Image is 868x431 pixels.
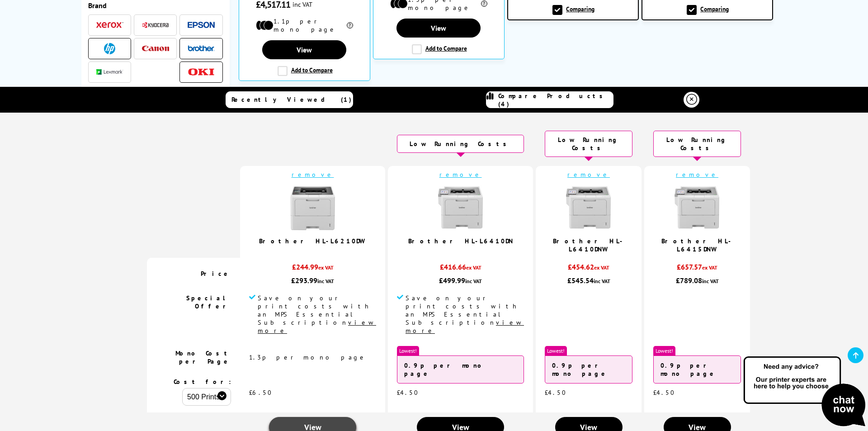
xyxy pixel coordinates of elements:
[88,1,223,10] span: Brand
[653,131,741,157] div: Low Running Costs
[594,264,609,271] span: ex VAT
[292,171,334,179] a: remove
[188,45,215,52] img: Brother
[545,388,566,397] span: £4.50
[142,43,169,54] a: Canon
[404,361,485,378] strong: 0.9p per mono page
[406,318,524,335] u: view more
[258,294,376,335] span: Save on your print costs with an MPS Essential Subscription
[278,66,333,76] label: Add to Compare
[231,95,352,104] span: Recently Viewed (1)
[653,262,741,276] div: £657.57
[396,19,481,38] a: View
[653,276,741,285] div: £789.08
[317,278,334,284] span: inc VAT
[408,237,513,245] a: Brother HL-L6410DN
[498,92,613,108] span: Compare Products (4)
[676,171,718,179] a: remove
[258,318,376,335] u: view more
[594,278,610,284] span: inc VAT
[259,237,366,245] a: Brother HL-L6210DW
[397,276,524,285] div: £499.99
[545,276,632,285] div: £545.54
[201,270,231,278] span: Price
[661,237,733,253] a: Brother HL-L6415DNW
[174,378,231,386] span: Cost for:
[438,185,483,231] img: brother-HL-L6410DN-front-small.jpg
[188,22,215,28] img: Epson
[142,46,169,52] img: Canon
[96,66,123,78] a: Lexmark
[397,388,419,397] span: £4.50
[567,171,610,179] a: remove
[439,171,482,179] a: remove
[186,294,231,310] span: Special Offer
[566,185,611,231] img: brother-HL-L6410DN-front-small.jpg
[397,135,524,153] div: Low Running Costs
[256,17,353,33] li: 1.1p per mono page
[552,5,594,15] label: Comparing
[104,43,115,54] img: HP
[249,388,272,397] span: £6.50
[553,237,624,253] a: Brother HL-L6410DNW
[142,19,169,31] a: Kyocera
[96,69,123,75] img: Lexmark
[96,22,123,28] img: Xerox
[290,185,335,231] img: brother-HL-L6210DW-front-small.jpg
[741,355,868,429] img: Open Live Chat window
[249,353,367,361] span: 1.3p per mono page
[188,68,215,76] img: OKI
[702,278,719,284] span: inc VAT
[412,44,467,54] label: Add to Compare
[318,264,334,271] span: ex VAT
[226,91,353,108] a: Recently Viewed (1)
[545,131,632,157] div: Low Running Costs
[175,349,231,365] span: Mono Cost per Page
[545,346,567,355] span: Lowest!
[96,19,123,31] a: Xerox
[465,278,482,284] span: inc VAT
[406,294,524,335] span: Save on your print costs with an MPS Essential Subscription
[702,264,717,271] span: ex VAT
[466,264,481,271] span: ex VAT
[687,5,729,15] label: Comparing
[653,388,675,397] span: £4.50
[249,276,376,285] div: £293.99
[653,346,675,355] span: Lowest!
[397,262,524,276] div: £416.66
[96,43,123,54] a: HP
[552,361,609,378] strong: 0.9p per mono page
[188,66,215,78] a: OKI
[188,43,215,54] a: Brother
[262,40,346,59] a: View
[675,185,720,231] img: brother-HL-L6410DN-front-small.jpg
[486,91,613,108] a: Compare Products (4)
[188,19,215,31] a: Epson
[397,346,419,355] span: Lowest!
[249,262,376,276] div: £244.99
[142,22,169,28] img: Kyocera
[545,262,632,276] div: £454.62
[660,361,717,378] strong: 0.9p per mono page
